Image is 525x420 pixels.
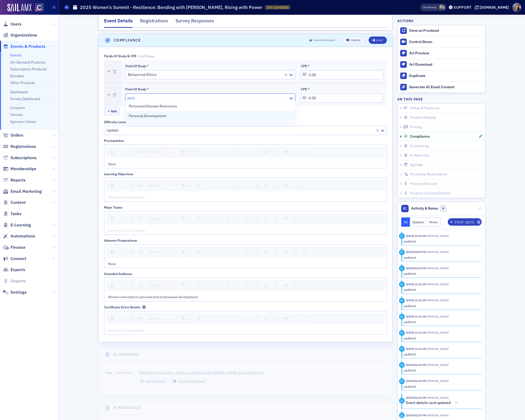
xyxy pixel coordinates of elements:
[127,149,135,156] div: Underline
[147,315,178,323] div: rdw-dropdown
[106,180,385,191] div: rdw-toolbar
[291,148,309,156] div: rdw-history-control
[272,282,280,289] div: Image
[262,282,270,289] div: Link
[140,17,168,27] div: Registrations
[253,282,260,289] div: Ordered
[439,5,445,10] span: Pamela Galey-Coleman
[104,178,387,201] div: rdw-wrapper
[204,315,212,322] div: Left
[204,182,212,189] div: Left
[117,315,125,322] div: Italic
[180,248,193,256] a: Font Size
[127,248,135,256] div: Underline
[180,215,193,222] a: Font Size
[243,182,251,189] div: Unordered
[426,234,449,238] span: Tiffany Carson
[204,149,212,156] div: Left
[234,248,241,256] div: Justify
[108,162,383,166] div: rdw-editor
[147,248,178,256] a: Block Type
[109,248,115,256] div: Bold
[409,51,483,56] div: Art Preview
[512,3,521,12] span: Profile
[10,112,23,117] a: Venues
[147,182,178,189] a: Block Type
[147,149,178,156] a: Block Type
[125,64,146,68] div: Field of Study
[282,215,290,222] div: Remove
[148,316,162,322] span: Normal
[108,195,383,199] div: rdw-editor
[410,106,439,111] span: Setup & Features
[129,113,166,119] span: Personal Development
[271,215,281,223] div: rdw-image-control
[108,162,116,166] span: None
[454,5,472,10] div: Support
[410,172,447,177] span: Purchase Restrictions
[147,182,178,189] div: rdw-dropdown
[80,4,262,11] h1: 2025 Women's Summit - Resilience: Bending with [PERSON_NAME], Rising with Power
[117,149,125,156] div: Italic
[410,153,430,158] span: E-Materials
[117,248,125,256] div: Italic
[261,215,271,223] div: rdw-link-control
[224,215,231,222] div: Right
[409,62,483,67] div: Art Download
[406,401,451,405] h5: Event details card updated
[243,215,251,222] div: Unordered
[204,248,212,256] div: Left
[281,148,291,156] div: rdw-remove-control
[146,182,179,189] div: rdw-block-control
[11,32,37,38] span: Organizations
[301,149,308,156] div: Redo
[262,315,270,322] div: Link
[307,87,310,92] abbr: This field is required
[194,248,203,256] div: rdw-color-picker
[397,97,486,101] h4: On this page
[350,39,361,42] div: Cancel
[11,144,36,149] span: Registrations
[194,182,203,189] div: rdw-color-picker
[406,400,460,406] button: Event details card updated
[401,217,410,227] button: All
[147,64,149,69] abbr: This field is required
[214,215,222,222] div: Center
[369,37,387,44] button: Save
[148,249,162,255] span: Normal
[104,245,387,268] div: rdw-wrapper
[148,183,162,189] span: Normal
[292,282,299,289] div: Undo
[104,17,133,28] div: Event Details
[180,182,193,189] a: Font Size
[292,315,299,322] div: Undo
[138,55,154,58] span: 2.00 CPE total
[272,248,280,256] div: Image
[108,328,383,333] div: rdw-editor
[243,248,251,256] div: Unordered
[127,315,135,322] div: Underline
[148,149,162,155] span: Normal
[109,282,115,289] div: Bold
[11,132,23,138] span: Orders
[176,17,214,27] div: Survey Responses
[11,211,22,217] span: Tasks
[301,215,308,222] div: Redo
[3,189,42,194] a: Email Marketing
[147,215,178,223] div: rdw-dropdown
[3,278,26,284] a: Imports
[234,315,241,322] div: Justify
[406,234,426,238] time: 8/22/2025 10:19 AM
[292,215,299,222] div: Undo
[398,81,485,93] button: Generate AI Email Content
[301,282,308,289] div: Redo
[410,163,423,167] span: Agenda
[7,4,32,12] a: SailAMX
[410,115,436,120] span: Product Details
[11,289,27,295] span: Settings
[109,182,115,189] div: Bold
[282,149,290,156] div: Remove
[107,182,146,189] div: rdw-inline-control
[3,222,31,228] a: E-Learning
[234,282,241,289] div: Justify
